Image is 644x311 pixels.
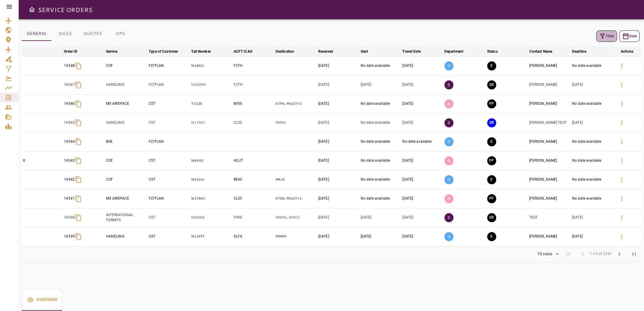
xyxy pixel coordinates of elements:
div: Order ID [64,48,77,55]
p: O [444,175,453,184]
button: Details [614,97,629,111]
td: [DATE] [317,113,359,132]
p: N200MV [191,82,231,87]
span: chevron_right [616,250,623,258]
td: F900 [232,208,274,227]
span: ACFT ICAO [234,48,260,55]
td: [PERSON_NAME] TEST [528,113,571,132]
p: TGCBI [191,101,231,106]
p: MNMG, MMCZ [275,215,316,220]
td: HDJT [232,151,274,170]
div: Contact Name [529,48,552,55]
td: [DATE] [317,170,359,189]
td: [PERSON_NAME] [528,56,571,75]
td: HANDLING [105,227,148,246]
p: 14546 [64,101,75,106]
button: FINAL PREPARATION [487,99,496,108]
td: BOE [105,132,148,151]
span: last_page [630,250,637,258]
p: O [444,232,453,241]
button: Date [619,30,639,42]
td: [PERSON_NAME] [528,227,571,246]
span: Department [444,48,471,55]
p: 14540 [64,215,75,220]
button: Details [614,135,629,149]
td: [DATE] [401,113,443,132]
div: Department [444,48,463,55]
td: MX AIRSPACE [105,94,148,113]
p: N42HS [191,158,231,163]
div: Destination [275,48,294,55]
span: Order ID [64,48,85,55]
td: [DATE] [317,227,359,246]
td: CST [148,227,190,246]
p: O [444,137,453,146]
td: [DATE] [401,94,443,113]
td: No date available [359,170,401,189]
span: Previous Page [575,247,590,261]
p: N523AJ [191,177,231,182]
td: INTERNATIONAL PERMITS [105,208,148,227]
p: S [444,80,453,89]
p: N900EE [191,215,231,220]
td: CST [148,113,190,132]
button: Details [614,173,629,187]
p: N179KC [191,120,231,125]
div: Status [487,48,498,55]
td: TEST [528,208,571,227]
td: CST [148,170,190,189]
button: FINAL PREPARATION [487,156,496,165]
p: 14543 [64,158,75,163]
span: Type of Customer [149,48,186,55]
button: FINAL PREPARATION [487,194,496,203]
td: [DATE] [401,170,443,189]
td: No date available [571,170,613,189]
td: No date available [571,94,613,113]
td: COF [105,56,148,75]
div: basic tabs example [22,289,62,311]
span: First Page [561,247,575,261]
td: No date available [571,132,613,151]
div: Travel Date [402,48,420,55]
p: 14541 [64,196,75,201]
td: [DATE] [571,227,613,246]
td: [DATE] [571,113,613,132]
td: CST [148,208,190,227]
span: Next Page [612,247,627,261]
p: S [444,213,453,222]
div: ACFT ICAO [234,48,252,55]
p: A [444,194,453,203]
td: [DATE] [401,208,443,227]
td: [PERSON_NAME] [528,189,571,208]
td: FLTPLAN [148,189,190,208]
td: [DATE] [317,189,359,208]
p: O [444,61,453,70]
button: QUOTE SENT [487,213,496,222]
div: 10 rows [535,251,554,257]
td: No date available [401,132,443,151]
p: 14544 [64,139,75,144]
button: Open drawer [26,4,38,16]
td: [DATE] [317,75,359,94]
td: [DATE] [401,151,443,170]
td: F2TH [232,75,274,94]
button: GENERAL [22,26,51,41]
td: BE40 [232,170,274,189]
td: CST [148,94,190,113]
div: Received [318,48,333,55]
p: KTPA, MGGT, KTMB, KLRD [275,101,316,106]
p: 14542 [64,177,75,182]
button: Details [614,210,629,225]
td: [PERSON_NAME] [528,94,571,113]
div: Type of Customer [149,48,178,55]
span: Contact Name [529,48,560,55]
td: [DATE] [359,208,401,227]
button: QUOTE SENT [487,80,496,89]
span: Received [318,48,341,55]
td: No date available [359,151,401,170]
td: FLTPLAN [148,75,190,94]
p: N1492J [191,63,231,68]
td: COF [105,151,148,170]
span: Sent [361,48,376,55]
button: EXECUTION [487,175,496,184]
